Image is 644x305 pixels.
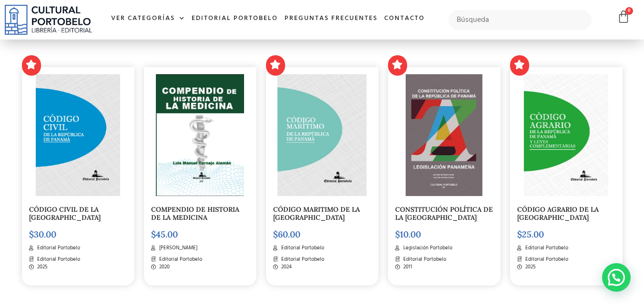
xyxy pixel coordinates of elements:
[381,9,428,29] a: Contacto
[524,74,608,196] img: CD-006-CODIGO-AGRARIO
[279,256,324,264] span: Editorial Portobelo
[523,263,536,271] span: 2025
[273,229,278,240] span: $
[401,263,412,271] span: 2011
[157,244,197,252] span: [PERSON_NAME]
[36,74,121,196] img: CD-004-CODIGOCIVIL
[151,229,156,240] span: $
[523,244,568,252] span: Editorial Portobelo
[108,9,188,29] a: Ver Categorías
[279,263,292,271] span: 2024
[188,9,281,29] a: Editorial Portobelo
[401,256,446,264] span: Editorial Portobelo
[29,205,101,222] a: CÓDIGO CIVIL DE LA [GEOGRAPHIC_DATA]
[151,229,178,240] bdi: 45.00
[517,229,544,240] bdi: 25.00
[395,229,400,240] span: $
[157,263,170,271] span: 2020
[617,10,630,24] a: 0
[35,263,48,271] span: 2025
[29,229,34,240] span: $
[279,244,324,252] span: Editorial Portobelo
[277,74,367,196] img: CD-011-CODIGO-MARITIMO
[523,256,568,264] span: Editorial Portobelo
[517,205,599,222] a: CÓDIGO AGRARIO DE LA [GEOGRAPHIC_DATA]
[151,205,239,222] a: COMPENDIO DE HISTORIA DE LA MEDICINA
[35,256,80,264] span: Editorial Portobelo
[281,9,381,29] a: Preguntas frecuentes
[35,244,80,252] span: Editorial Portobelo
[29,229,56,240] bdi: 30.00
[395,205,493,222] a: CONSTITUCIÓN POLÍTICA DE LA [GEOGRAPHIC_DATA]
[625,7,633,15] span: 0
[401,244,452,252] span: Legislación Portobelo
[156,74,244,196] img: ba377-2.png
[517,229,522,240] span: $
[273,229,300,240] bdi: 60.00
[395,229,421,240] bdi: 10.00
[406,74,482,196] img: LP01-2.jpg
[273,205,360,222] a: CÓDIGO MARITIMO DE LA [GEOGRAPHIC_DATA]
[157,256,202,264] span: Editorial Portobelo
[449,10,592,30] input: Búsqueda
